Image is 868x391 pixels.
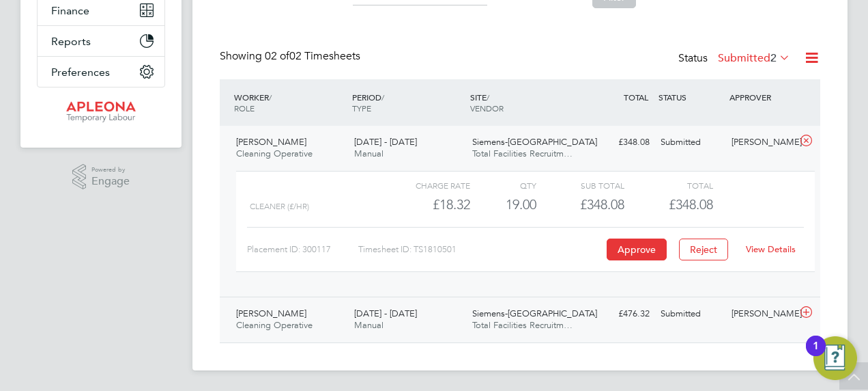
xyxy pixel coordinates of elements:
span: £348.08 [669,196,713,213]
span: Cleaning Operative [236,148,313,159]
span: Finance [51,4,89,17]
div: £348.08 [536,193,624,216]
div: WORKER [231,85,349,120]
div: £348.08 [584,131,655,154]
span: 2 [770,51,777,65]
div: QTY [470,177,536,193]
div: Total [624,177,712,193]
span: [PERSON_NAME] [236,136,306,148]
span: [DATE] - [DATE] [354,136,417,148]
div: Submitted [655,131,726,154]
button: Reports [38,26,164,56]
span: Powered by [91,164,130,176]
span: ROLE [234,103,255,113]
span: [DATE] - [DATE] [354,308,417,319]
div: STATUS [655,85,726,109]
label: Submitted [718,51,790,65]
button: Reject [679,239,728,260]
span: / [269,92,272,103]
a: View Details [746,243,796,255]
span: Siemens-[GEOGRAPHIC_DATA] [472,136,597,148]
button: Approve [607,239,667,260]
div: [PERSON_NAME] [726,131,797,154]
span: 02 Timesheets [265,49,360,63]
div: Status [678,49,793,68]
span: TYPE [352,103,371,113]
span: Manual [354,148,384,159]
button: Preferences [38,57,164,87]
div: [PERSON_NAME] [726,303,797,325]
span: / [381,92,384,103]
a: Go to home page [37,101,165,123]
span: VENDOR [470,103,504,113]
div: Charge rate [382,177,470,193]
span: Preferences [51,66,110,79]
span: [PERSON_NAME] [236,308,306,319]
span: Total Facilities Recruitm… [472,319,573,331]
span: Cleaning Operative [236,319,313,331]
div: Placement ID: 300117 [247,239,358,260]
div: 1 [813,346,819,364]
span: Siemens-[GEOGRAPHIC_DATA] [472,308,597,319]
div: Timesheet ID: TS1810501 [358,239,603,260]
div: £18.32 [382,193,470,216]
span: Engage [91,176,130,187]
img: apleona-logo-retina.png [66,101,136,123]
div: Showing [220,49,363,64]
div: PERIOD [349,85,467,120]
div: APPROVER [726,85,797,109]
span: 02 of [265,49,289,63]
a: Powered byEngage [72,164,130,190]
div: 19.00 [470,193,536,216]
span: Total Facilities Recruitm… [472,148,573,159]
div: £476.32 [584,303,655,325]
button: Open Resource Center, 1 new notification [813,336,857,380]
span: Reports [51,35,91,48]
div: SITE [467,85,585,120]
span: cleaner (£/HR) [250,202,309,211]
div: Submitted [655,303,726,325]
span: TOTAL [624,92,648,103]
div: Sub Total [536,177,624,193]
span: / [487,92,489,103]
span: Manual [354,319,384,331]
